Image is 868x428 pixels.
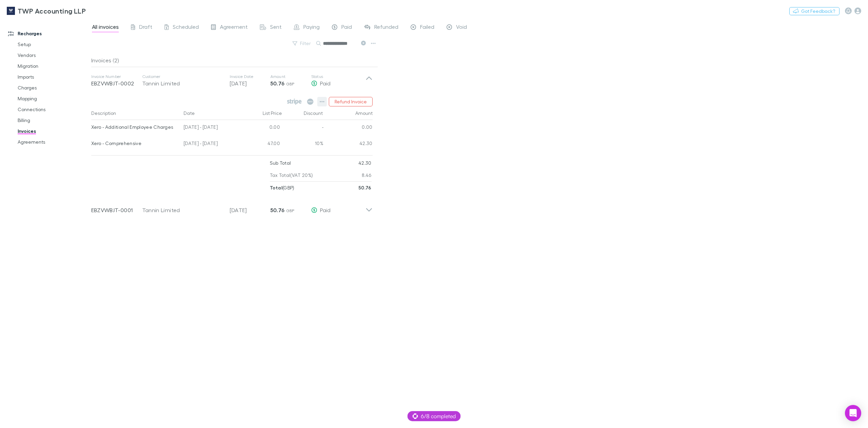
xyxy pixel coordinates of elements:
span: Draft [139,23,152,32]
span: GBP [286,208,295,213]
a: Vendors [11,50,95,61]
button: Refund Invoice [329,97,373,106]
button: Filter [289,39,315,47]
a: Connections [11,104,95,115]
p: EBZVWBJT-0001 [91,206,142,214]
span: Failed [420,23,434,32]
span: Sent [270,23,282,32]
span: GBP [286,81,295,86]
p: Customer [142,74,223,79]
p: Sub Total [270,157,291,169]
div: 47.00 [242,136,283,152]
p: [DATE] [230,79,270,87]
p: ( GBP ) [270,182,295,194]
div: 0.00 [242,120,283,136]
div: [DATE] - [DATE] [181,136,242,152]
div: [DATE] - [DATE] [181,120,242,136]
strong: 50.76 [270,80,285,87]
span: Paying [303,23,320,32]
div: Invoice NumberEBZVWBJT-0002CustomerTannin LimitedInvoice Date[DATE]Amount50.76 GBPStatusPaid [86,67,378,94]
p: Invoice Number [91,74,142,79]
p: 8.46 [362,169,371,181]
a: Imports [11,72,95,82]
p: Tax Total (VAT 20%) [270,169,313,181]
div: 0.00 [323,120,373,136]
div: EBZVWBJT-0001Tannin Limited[DATE]50.76 GBPPaid [86,194,378,221]
div: Xero - Additional Employee Charges [91,120,178,134]
span: All invoices [92,23,119,32]
div: Xero - Comprehensive [91,136,178,150]
span: Scheduled [173,23,199,32]
strong: 50.76 [359,185,372,190]
a: Recharges [1,28,95,39]
a: Agreements [11,137,95,147]
p: EBZVWBJT-0002 [91,79,142,87]
p: 42.30 [358,157,372,169]
strong: 50.76 [270,207,285,213]
p: Status [311,74,365,79]
p: Invoice Date [230,74,270,79]
div: 42.30 [323,136,373,152]
a: Charges [11,82,95,93]
a: Setup [11,39,95,50]
button: Got Feedback? [789,7,839,15]
h3: TWP Accounting LLP [18,7,86,15]
span: Refunded [374,23,398,32]
div: Open Intercom Messenger [845,405,861,421]
span: Agreement [220,23,248,32]
span: Paid [320,80,331,86]
div: Tannin Limited [142,79,223,87]
span: Void [456,23,467,32]
span: Paid [320,207,331,213]
img: TWP Accounting LLP's Logo [7,7,15,15]
p: [DATE] [230,206,270,214]
p: Amount [270,74,311,79]
a: Billing [11,115,95,126]
div: Tannin Limited [142,206,223,214]
a: TWP Accounting LLP [3,3,90,19]
a: Invoices [11,126,95,137]
span: Paid [341,23,352,32]
a: Mapping [11,93,95,104]
div: - [283,120,323,136]
div: 10% [283,136,323,152]
strong: Total [270,185,283,190]
a: Migration [11,61,95,72]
